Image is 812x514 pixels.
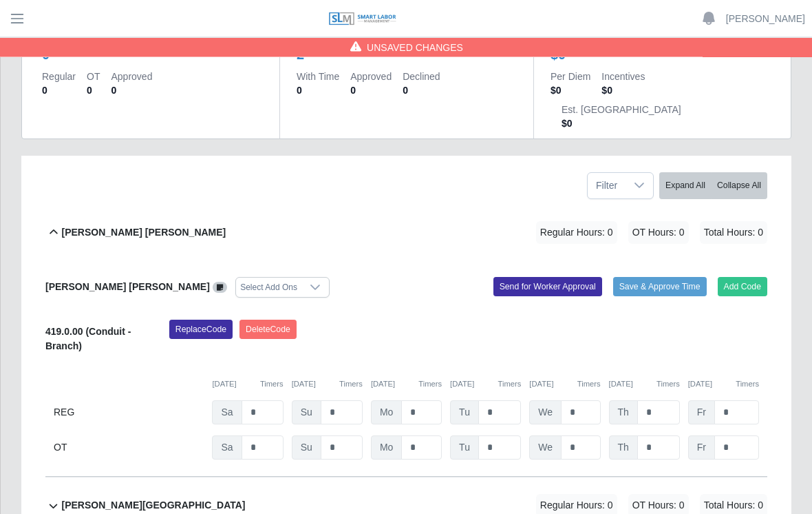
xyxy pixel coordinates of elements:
[577,379,601,391] button: Timers
[61,499,245,513] b: [PERSON_NAME][GEOGRAPHIC_DATA]
[292,379,363,391] div: [DATE]
[403,84,440,98] dd: 0
[212,401,242,425] span: Sa
[297,70,339,84] dt: With Time
[700,222,767,245] span: Total Hours: 0
[350,70,392,84] dt: Approved
[718,278,768,297] button: Add Code
[588,174,626,199] span: Filter
[339,379,363,391] button: Timers
[601,84,645,98] dd: $0
[551,70,590,84] dt: Per Diem
[260,379,284,391] button: Timers
[371,401,402,425] span: Mo
[169,320,233,340] button: ReplaceCode
[711,173,767,200] button: Collapse All
[613,278,707,297] button: Save & Approve Time
[239,320,297,340] button: DeleteCode
[45,327,131,352] b: 419.0.00 (Conduit - Branch)
[54,436,204,460] div: OT
[371,379,442,391] div: [DATE]
[212,379,283,391] div: [DATE]
[609,379,680,391] div: [DATE]
[42,70,76,84] dt: Regular
[628,222,689,245] span: OT Hours: 0
[45,205,767,261] button: [PERSON_NAME] [PERSON_NAME] Regular Hours: 0 OT Hours: 0 Total Hours: 0
[529,436,562,460] span: We
[659,173,767,200] div: bulk actions
[87,70,100,84] dt: OT
[609,436,638,460] span: Th
[688,379,759,391] div: [DATE]
[562,117,681,131] dd: $0
[450,436,479,460] span: Tu
[659,173,712,200] button: Expand All
[736,379,759,391] button: Timers
[551,84,590,98] dd: $0
[450,379,521,391] div: [DATE]
[292,401,321,425] span: Su
[562,103,681,117] dt: Est. [GEOGRAPHIC_DATA]
[601,70,645,84] dt: Incentives
[111,84,152,98] dd: 0
[529,379,600,391] div: [DATE]
[45,282,210,293] b: [PERSON_NAME] [PERSON_NAME]
[111,70,152,84] dt: Approved
[297,84,339,98] dd: 0
[688,436,715,460] span: Fr
[418,379,442,391] button: Timers
[350,84,392,98] dd: 0
[498,379,522,391] button: Timers
[213,282,228,293] a: View/Edit Notes
[42,84,76,98] dd: 0
[529,401,562,425] span: We
[688,401,715,425] span: Fr
[212,436,242,460] span: Sa
[726,12,805,26] a: [PERSON_NAME]
[536,222,617,245] span: Regular Hours: 0
[292,436,321,460] span: Su
[367,41,463,54] span: Unsaved Changes
[493,278,602,297] button: Send for Worker Approval
[403,70,440,84] dt: Declined
[54,401,204,425] div: REG
[328,12,397,27] img: SLM Logo
[609,401,638,425] span: Th
[61,226,226,240] b: [PERSON_NAME] [PERSON_NAME]
[656,379,680,391] button: Timers
[87,84,100,98] dd: 0
[450,401,479,425] span: Tu
[236,278,301,298] div: Select Add Ons
[371,436,402,460] span: Mo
